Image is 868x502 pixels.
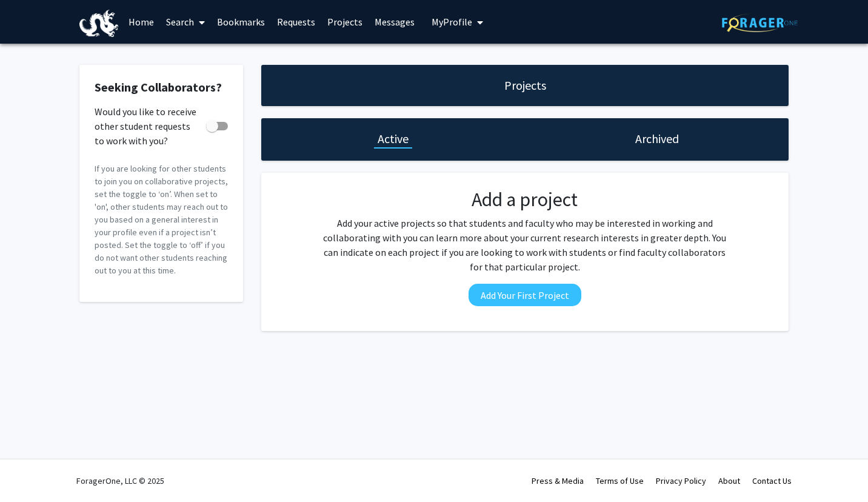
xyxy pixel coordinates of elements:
[532,475,584,486] a: Press & Media
[321,1,369,43] a: Projects
[504,77,546,94] h1: Projects
[722,13,798,32] img: ForagerOne Logo
[752,475,792,486] a: Contact Us
[95,104,201,148] span: Would you like to receive other student requests to work with you?
[718,475,740,486] a: About
[95,80,228,95] h2: Seeking Collaborators?
[635,130,679,147] h1: Archived
[432,16,472,28] span: My Profile
[160,1,211,43] a: Search
[76,460,164,502] div: ForagerOne, LLC © 2025
[122,1,160,43] a: Home
[469,284,581,306] button: Add Your First Project
[211,1,271,43] a: Bookmarks
[596,475,644,486] a: Terms of Use
[369,1,421,43] a: Messages
[378,130,409,147] h1: Active
[656,475,706,486] a: Privacy Policy
[319,188,730,211] h2: Add a project
[271,1,321,43] a: Requests
[9,447,52,493] iframe: Chat
[79,10,118,37] img: Drexel University Logo
[319,216,730,274] p: Add your active projects so that students and faculty who may be interested in working and collab...
[95,162,228,277] p: If you are looking for other students to join you on collaborative projects, set the toggle to ‘o...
